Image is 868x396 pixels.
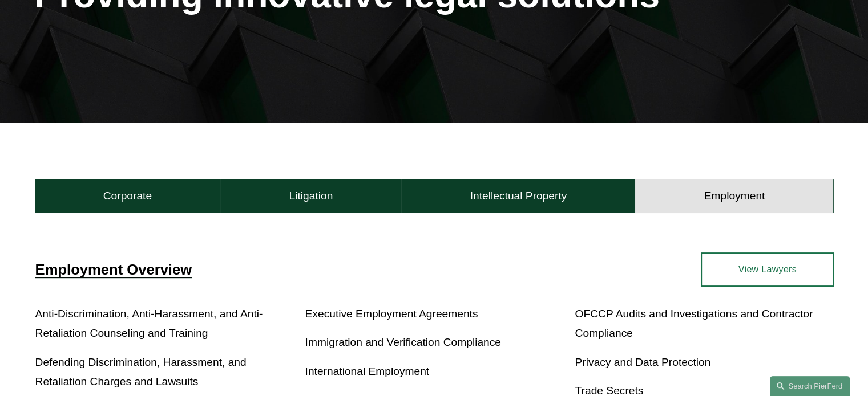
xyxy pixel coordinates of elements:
a: Executive Employment Agreements [305,308,478,320]
h4: Litigation [289,189,333,203]
a: Privacy and Data Protection [575,356,710,368]
a: International Employment [305,365,430,377]
h4: Employment [704,189,765,203]
a: Defending Discrimination, Harassment, and Retaliation Charges and Lawsuits [35,356,247,388]
a: Anti-Discrimination, Anti-Harassment, and Anti-Retaliation Counseling and Training [35,308,263,340]
h4: Corporate [103,189,152,203]
h4: Intellectual Property [470,189,567,203]
a: Employment Overview [35,262,192,277]
a: OFCCP Audits and Investigations and Contractor Compliance [575,308,813,340]
a: Immigration and Verification Compliance [305,336,501,348]
a: View Lawyers [701,252,834,287]
a: Search this site [770,376,850,396]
